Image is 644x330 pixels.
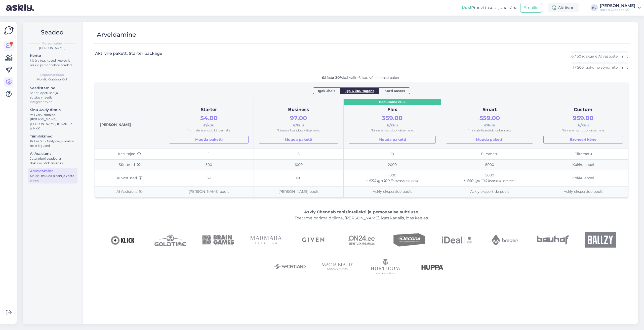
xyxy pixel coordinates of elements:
td: 500 [164,159,254,170]
div: *hinnale lisandub käibemaks [349,128,436,133]
td: 5000 [441,170,538,186]
div: *hinnale lisandub käibemaks [446,128,533,133]
div: kui valid 6 kuu või aastase paketi. [95,75,628,80]
a: Muuda paketti [349,136,436,144]
h2: Seaded [27,28,77,37]
img: Mactabeauty [322,258,353,275]
span: 959.00 [573,114,593,122]
td: 1000 [343,170,441,186]
div: Business [259,106,338,113]
div: *hinnale lisandub käibemaks [169,128,249,133]
div: €/kuu [259,113,338,128]
td: AI vastused [95,170,164,186]
div: AI Assistent [30,151,75,156]
div: KL [591,4,598,11]
a: Muuda paketti [169,136,249,144]
i: + €50 iga 100 lisavastuse eest [463,178,516,183]
td: 1 [164,149,254,160]
td: 2000 [343,159,441,170]
td: 5000 [441,159,538,170]
td: 5 [254,149,344,160]
td: 50 [164,170,254,186]
span: Igakuiselt [318,88,335,93]
div: Sinu Askly disain [30,107,75,113]
div: Populaarne valik [344,99,441,105]
div: Juturoboti seaded ja dokumentide lisamine [30,156,75,165]
span: 97.00 [290,114,307,122]
td: Askly ekspertide poolt [343,186,441,197]
div: €/kuu [543,113,623,128]
img: Given [298,224,330,256]
td: Piiramatu [538,149,628,160]
td: Kasutajad [95,149,164,160]
div: Vali värv, tööajad, [PERSON_NAME], [PERSON_NAME] kiirvalikud ja KKK [30,113,75,131]
div: *hinnale lisandub käibemaks [543,128,623,133]
a: Muuda paketti [446,136,533,144]
div: [PERSON_NAME] [600,4,635,8]
div: Kutsu tiim Askly'sse ja määra neile õigused [30,139,75,148]
td: Askly ekspertide poolt [441,186,538,197]
a: SeadistamineScript, õpetused ja sotsiaalmeedia integreerimine [28,85,77,105]
td: 10 [343,149,441,160]
a: KontoMäära teavitused, keeled ja muud personaalsed seaded [28,52,77,68]
div: *hinnale lisandub käibemaks [259,128,338,133]
img: Ballzy [585,224,616,256]
span: Iga 6 kuu tagant [345,88,374,93]
td: [PERSON_NAME] poolt [254,186,344,197]
img: IDeal [441,224,473,256]
h3: Aktiivne pakett: Starter package [95,51,162,56]
img: Braingames [202,224,234,256]
div: Toetame parimaid tiime, [PERSON_NAME], igas kanalis, igas keeles. [95,209,628,221]
img: Sportland [274,258,306,275]
a: ArveldamineMaksa, muuda plaani ja vaata arveid [28,168,77,183]
img: Klick [107,224,138,256]
div: [PERSON_NAME] [27,46,77,50]
td: 1000 [254,159,344,170]
div: [PERSON_NAME] [100,104,159,144]
div: €/kuu [446,113,533,128]
div: €/kuu [349,113,436,128]
td: Piiramatu [441,149,538,160]
td: Sõnumid [95,159,164,170]
img: Horticom [370,258,401,275]
b: Säästa 30% [322,75,343,80]
div: Nordic Outdoor OÜ [600,8,635,12]
div: Proovi tasuta juba täna: [462,5,518,11]
div: €/kuu [169,113,249,128]
img: Marmarasterling [250,224,282,256]
div: Aktiivne [548,3,579,12]
span: 54.00 [200,114,218,122]
img: Decora [393,224,425,256]
img: Goldtime [154,224,186,256]
td: 100 [254,170,344,186]
div: Määra teavitused, keeled ja muud personaalsed seaded [30,58,75,67]
div: Custom [543,106,623,113]
p: 1 / 500 igakuine sõnumite limiit [573,65,628,70]
div: Tiimiliikmed [30,134,75,139]
a: AI AssistentJuturoboti seaded ja dokumentide lisamine [28,150,77,166]
div: Nordic Outdoor OÜ [27,77,77,82]
div: Starter [169,106,249,113]
div: Maksa, muuda plaani ja vaata arveid [30,174,75,183]
a: Sinu Askly disainVali värv, tööajad, [PERSON_NAME], [PERSON_NAME] kiirvalikud ja KKK [28,107,77,131]
td: Kokkuleppel [538,170,628,186]
a: Muuda paketti [259,136,338,144]
img: On24 [346,224,377,256]
a: [PERSON_NAME]Nordic Outdoor OÜ [600,4,641,12]
img: Askly Logo [4,26,14,35]
button: Emailid [520,3,542,13]
td: Kokkuleppel [538,159,628,170]
img: bauhof [537,224,569,256]
span: Kord aastas [384,88,405,93]
div: Script, õpetused ja sotsiaalmeedia integreerimine [30,91,75,104]
img: Breden [489,224,521,256]
button: Broneeri kõne [543,136,623,144]
img: Huppa [417,258,449,275]
td: Askly ekspertide poolt [538,186,628,197]
b: Organisatsioon [40,73,64,77]
i: + €50 iga 100 lisavastuse eest [366,178,419,183]
span: 559.00 [479,114,500,122]
b: Askly ühendab tehisintellekti ja personaalse suhtluse. [304,210,419,214]
div: Arveldamine [30,168,75,174]
a: TiimiliikmedKutsu tiim Askly'sse ja määra neile õigused [28,133,77,149]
